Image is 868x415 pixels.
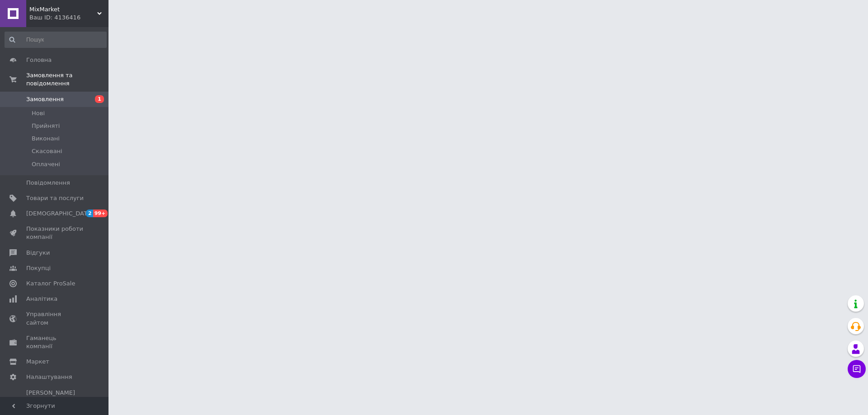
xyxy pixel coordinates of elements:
span: Налаштування [26,373,72,381]
span: Аналітика [26,295,57,303]
span: Виконані [32,135,60,143]
span: Показники роботи компанії [26,225,84,241]
div: Ваш ID: 4136416 [29,14,108,22]
button: Чат з покупцем [848,360,866,378]
span: Каталог ProSale [26,280,75,288]
span: MixMarket [29,5,97,14]
span: Товари та послуги [26,194,84,202]
span: Оплачені [32,160,60,168]
span: 99+ [93,210,108,217]
span: Управління сайтом [26,310,84,326]
span: Скасовані [32,147,62,155]
span: [DEMOGRAPHIC_DATA] [26,210,93,218]
span: Нові [32,109,45,117]
span: Замовлення та повідомлення [26,71,108,88]
span: 1 [95,95,104,103]
span: 2 [86,210,93,217]
span: Повідомлення [26,179,70,187]
span: Прийняті [32,122,60,130]
span: Покупці [26,264,51,272]
span: Головна [26,56,52,64]
span: Замовлення [26,95,64,103]
span: Гаманець компанії [26,334,84,350]
input: Пошук [5,32,107,48]
span: Маркет [26,358,49,366]
span: Відгуки [26,249,50,257]
span: [PERSON_NAME] та рахунки [26,389,84,414]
